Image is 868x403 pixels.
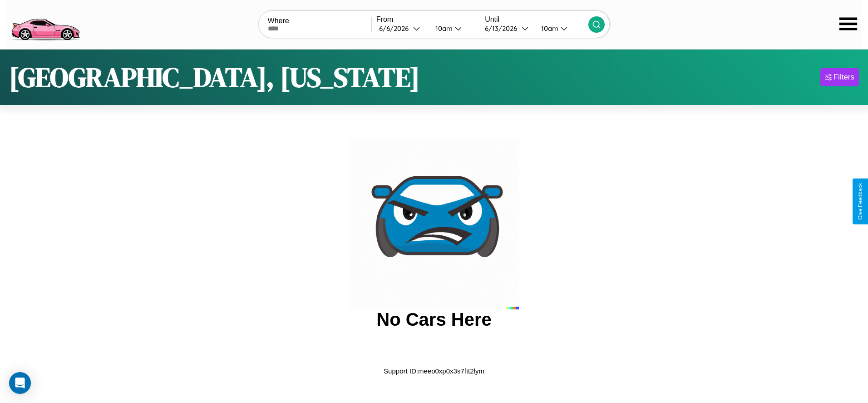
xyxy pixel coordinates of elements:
[485,24,522,33] div: 6 / 13 / 2026
[376,24,428,33] button: 6/6/2026
[428,24,480,33] button: 10am
[820,68,859,86] button: Filters
[384,365,484,377] p: Support ID: meeo0xp0x3s7ftt2lym
[376,15,480,24] label: From
[534,24,588,33] button: 10am
[485,15,588,24] label: Until
[268,17,371,25] label: Where
[349,139,519,309] img: car
[9,59,420,96] h1: [GEOGRAPHIC_DATA], [US_STATE]
[833,73,854,82] div: Filters
[7,5,84,43] img: logo
[9,372,31,394] div: Open Intercom Messenger
[376,309,491,330] h2: No Cars Here
[857,183,863,220] div: Give Feedback
[537,24,561,33] div: 10am
[379,24,413,33] div: 6 / 6 / 2026
[431,24,455,33] div: 10am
